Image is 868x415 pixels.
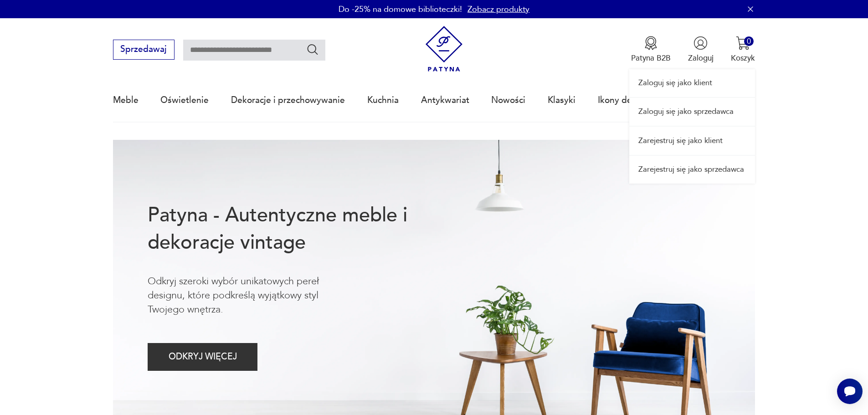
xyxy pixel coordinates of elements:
a: Zaloguj się jako klient [629,69,755,97]
a: Kuchnia [367,79,399,121]
a: Meble [113,79,139,121]
a: Oświetlenie [160,79,209,121]
p: Do -25% na domowe biblioteczki! [339,4,462,15]
button: Sprzedawaj [113,40,175,60]
a: ODKRYJ WIĘCEJ [148,354,257,361]
a: Nowości [491,79,525,121]
button: ODKRYJ WIĘCEJ [148,343,257,371]
img: Patyna - sklep z meblami i dekoracjami vintage [421,26,467,72]
a: Zaloguj się jako sprzedawca [629,98,755,126]
button: Szukaj [306,43,319,56]
h1: Patyna - Autentyczne meble i dekoracje vintage [148,202,443,256]
a: Klasyki [548,79,575,121]
a: Zarejestruj się jako klient [629,127,755,154]
a: Dekoracje i przechowywanie [231,79,345,121]
a: Sprzedawaj [113,46,175,54]
iframe: Smartsupp widget button [837,379,863,404]
a: Zobacz produkty [467,4,529,15]
a: Antykwariat [421,79,469,121]
p: Odkryj szeroki wybór unikatowych pereł designu, które podkreślą wyjątkowy styl Twojego wnętrza. [148,274,355,317]
a: Ikony designu [598,79,654,121]
a: Zarejestruj się jako sprzedawca [629,156,755,184]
